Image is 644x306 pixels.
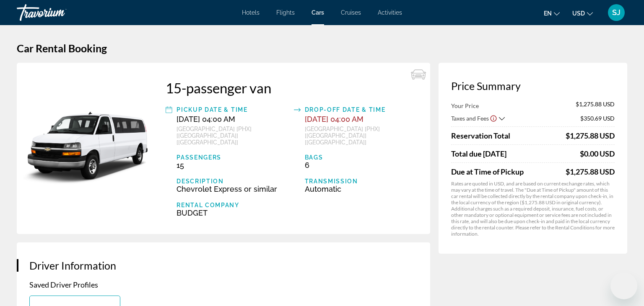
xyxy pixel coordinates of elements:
div: 15 [177,161,289,170]
a: Hotels [242,9,260,16]
span: en [544,10,552,17]
div: $0.00 USD [580,149,615,158]
span: $1,275.88 USD [566,167,615,176]
h3: Driver Information [29,259,418,272]
div: [GEOGRAPHIC_DATA] [PHX] [[GEOGRAPHIC_DATA]] [[GEOGRAPHIC_DATA]] [177,126,289,146]
span: Total due [DATE] [451,149,506,158]
div: Chevrolet Express or similar [177,185,289,193]
button: Change language [544,7,560,19]
span: [DATE] 04:00 AM [305,115,364,123]
div: 6 [305,161,418,170]
p: Saved Driver Profiles [29,280,418,289]
h3: Price Summary [451,80,615,92]
span: SJ [612,8,621,17]
div: Bags [305,154,418,161]
div: Drop-off Date & Time [305,105,418,115]
div: Transmission [305,178,418,185]
h1: Car Rental Booking [17,42,627,54]
a: Flights [276,9,295,16]
div: [GEOGRAPHIC_DATA] [PHX] [[GEOGRAPHIC_DATA]] [[GEOGRAPHIC_DATA]] [305,126,418,146]
button: Show Taxes and Fees disclaimer [490,114,497,122]
iframe: Button to launch messaging window [610,273,637,299]
button: Change currency [572,7,593,19]
div: Rental Company [177,202,289,208]
div: Passengers [177,154,289,161]
a: Activities [378,9,402,16]
a: Travorium [17,2,101,23]
a: Cars [312,9,324,16]
span: [DATE] 04:00 AM [177,115,235,123]
span: $350.69 USD [580,115,615,122]
button: Show Taxes and Fees breakdown [451,114,505,122]
a: Cruises [341,9,361,16]
span: Reservation Total [451,131,510,140]
p: Rates are quoted in USD, and are based on current exchange rates, which may vary at the time of t... [451,180,615,237]
span: Taxes and Fees [451,115,489,122]
div: Pickup Date & Time [177,105,289,115]
button: User Menu [605,4,627,21]
div: Automatic [305,185,418,193]
span: Due at Time of Pickup [451,167,524,176]
div: $1,275.88 USD [566,131,615,140]
div: 15-passenger van [166,80,418,96]
span: Your Price [451,102,479,109]
div: Description [177,178,289,185]
span: USD [572,10,585,17]
div: BUDGET [177,208,289,217]
span: $1,275.88 USD [576,100,615,110]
